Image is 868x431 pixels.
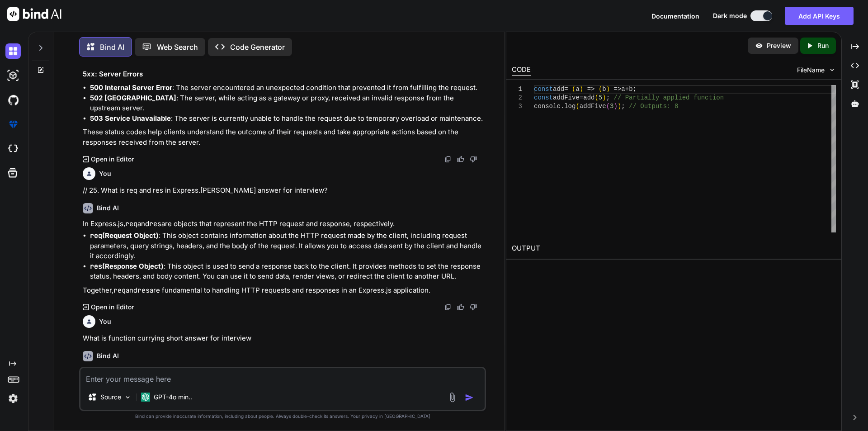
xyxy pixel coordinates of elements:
img: settings [5,391,21,406]
p: Together, and are fundamental to handling HTTP requests and responses in an Express.js application. [83,285,484,296]
span: + [625,85,628,93]
strong: (Response Object) [90,262,164,270]
span: ) [618,103,621,110]
code: req [113,286,126,295]
code: req [125,219,137,228]
strong: 502 [GEOGRAPHIC_DATA] [90,94,176,102]
span: addFive [553,94,580,101]
span: = [564,85,568,93]
span: addFive [579,103,606,110]
span: 3 [610,103,613,110]
button: Add API Keys [785,7,854,25]
strong: 500 Internal Server Error [90,83,172,92]
p: Web Search [157,42,198,52]
span: // Outputs: 8 [629,103,678,110]
img: copy [444,156,452,163]
img: Pick Models [124,393,132,401]
code: res [137,286,150,295]
code: res [90,262,102,271]
img: attachment [447,392,458,403]
h6: You [99,169,111,178]
h6: You [99,317,111,326]
span: => [613,85,621,93]
p: In Express.js, and are objects that represent the HTTP request and response, respectively. [83,219,484,229]
p: : This object contains information about the HTTP request made by the client, including request p... [90,231,484,261]
span: ; [632,85,636,93]
span: b [629,85,632,93]
span: ) [613,103,617,110]
div: 1 [512,85,522,94]
span: Documentation [651,12,699,20]
img: premium [5,117,21,132]
p: GPT-4o min.. [154,393,192,402]
code: res [149,219,161,228]
span: const [534,94,553,101]
p: : This object is used to send a response back to the client. It provides methods to set the respo... [90,261,484,282]
p: Run [817,41,829,50]
span: ( [594,94,598,101]
img: chevron down [828,66,836,74]
p: These status codes help clients understand the outcome of their requests and take appropriate act... [83,127,484,147]
div: 2 [512,94,522,102]
span: ( [576,103,579,110]
li: : The server, while acting as a gateway or proxy, received an invalid response from the upstream ... [90,93,484,114]
img: darkAi-studio [5,68,21,83]
span: Dark mode [713,11,747,20]
span: ) [580,85,583,93]
img: dislike [470,303,477,311]
span: b [602,85,606,93]
h6: Bind AI [97,204,119,213]
img: cloudideIcon [5,141,21,156]
p: // 25. What is req and res in Express.[PERSON_NAME] answer for interview? [83,185,484,196]
span: ; [621,103,625,110]
img: GPT-4o mini [141,393,150,402]
img: icon [465,393,474,402]
img: like [457,156,464,163]
span: const [534,85,553,93]
span: a [621,85,625,93]
p: Code Generator [230,42,285,52]
div: 3 [512,102,522,111]
p: What is function currying short answer for interview [83,333,484,344]
span: // Partially applied function [613,94,724,101]
span: ) [606,85,609,93]
h3: 5xx: Server Errors [83,69,484,80]
span: 5 [599,94,602,101]
p: Open in Editor [91,303,134,312]
button: Documentation [651,11,699,21]
img: Bind AI [7,7,61,21]
span: add [553,85,564,93]
h2: OUTPUT [506,238,841,259]
span: a [576,85,579,93]
span: = [579,94,583,101]
img: dislike [470,156,477,163]
strong: (Request Object) [90,231,159,240]
span: => [587,85,594,93]
h6: Bind AI [97,351,119,360]
p: Preview [767,41,791,50]
span: ; [606,94,609,101]
span: ( [599,85,602,93]
img: githubDark [5,92,21,108]
span: ) [602,94,606,101]
p: Bind AI [100,42,124,52]
span: ( [572,85,576,93]
img: darkChat [5,43,21,59]
img: copy [444,303,452,311]
span: ( [606,103,609,110]
p: Open in Editor [91,155,134,164]
span: console [534,103,561,110]
p: Source [100,393,121,402]
img: preview [755,42,763,50]
span: add [583,94,594,101]
li: : The server encountered an unexpected condition that prevented it from fulfilling the request. [90,83,484,93]
strong: 503 Service Unavailable [90,114,171,123]
p: Bind can provide inaccurate information, including about people. Always double-check its answers.... [79,413,486,420]
div: CODE [512,65,531,76]
span: . [560,103,564,110]
img: like [457,303,464,311]
span: FileName [797,66,825,75]
span: log [564,103,576,110]
li: : The server is currently unable to handle the request due to temporary overload or maintenance. [90,114,484,124]
code: req [90,231,102,240]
